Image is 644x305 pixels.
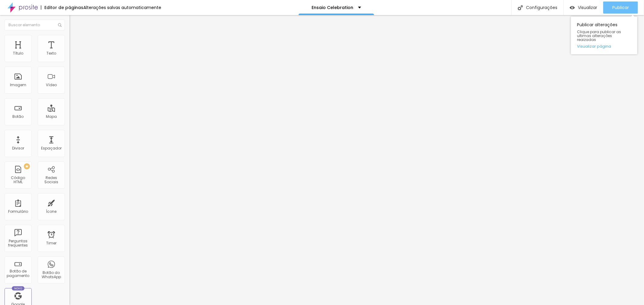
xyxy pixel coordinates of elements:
[564,2,603,14] button: Visualizar
[58,23,62,27] img: Icone
[570,5,575,10] img: view-1.svg
[6,176,30,184] div: Código HTML
[312,5,354,10] p: Ensaio Celebration
[39,176,63,184] div: Redes Sociais
[8,209,28,214] div: Formulário
[39,271,63,279] div: Botão do WhatsApp
[46,83,57,87] div: Vídeo
[46,241,56,245] div: Timer
[13,115,24,119] div: Botão
[603,2,638,14] button: Publicar
[578,5,597,10] span: Visualizar
[12,286,25,291] div: Novo
[6,239,30,248] div: Perguntas frequentes
[12,146,24,150] div: Divisor
[571,17,637,54] div: Publicar alterações
[46,51,56,55] div: Texto
[612,5,629,10] span: Publicar
[83,5,161,10] div: Alterações salvas automaticamente
[6,269,30,278] div: Botão de pagamento
[41,5,83,10] div: Editor de páginas
[46,209,57,214] div: Ícone
[518,5,523,10] img: Icone
[41,146,62,150] div: Espaçador
[577,30,631,42] span: Clique para publicar as ultimas alterações reaizadas
[5,20,65,30] input: Buscar elemento
[46,115,57,119] div: Mapa
[13,51,23,55] div: Título
[577,44,631,48] a: Visualizar página
[10,83,26,87] div: Imagem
